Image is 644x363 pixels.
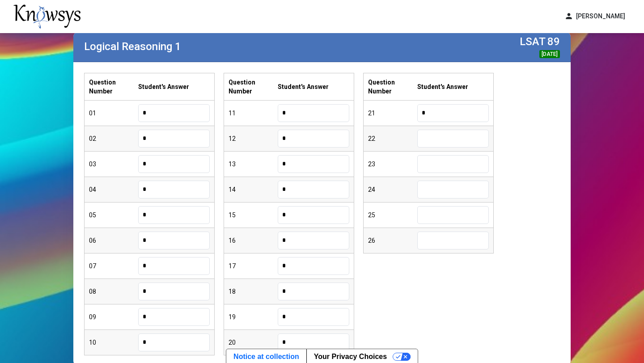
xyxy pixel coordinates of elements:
label: LSAT [520,35,546,48]
div: 17 [229,262,278,270]
div: 09 [89,312,138,321]
label: 89 [547,35,560,48]
div: 01 [89,109,138,118]
div: 20 [229,338,278,347]
div: 11 [229,109,278,118]
div: 06 [89,236,138,245]
div: 15 [229,211,278,219]
div: 21 [368,109,417,118]
div: 03 [89,160,138,169]
img: knowsys-logo.png [13,4,80,29]
span: person [564,12,573,21]
div: 18 [229,287,278,296]
label: Student's Answer [278,82,329,91]
div: 14 [229,185,278,194]
div: 08 [89,287,138,296]
label: Student's Answer [138,82,189,91]
div: [DATE] [539,50,560,58]
label: Question Number [368,78,417,96]
div: 22 [368,134,417,143]
div: 16 [229,236,278,245]
div: 13 [229,160,278,169]
div: 10 [89,338,138,347]
label: Question Number [229,78,278,96]
label: Question Number [89,78,138,96]
label: Logical Reasoning 1 [84,40,181,53]
div: 04 [89,185,138,194]
div: 07 [89,262,138,270]
label: Student's Answer [417,82,468,91]
div: 05 [89,211,138,219]
div: 23 [368,160,417,169]
div: 02 [89,134,138,143]
div: 24 [368,185,417,194]
button: person[PERSON_NAME] [559,9,631,24]
div: 26 [368,236,417,245]
div: 19 [229,312,278,321]
div: 12 [229,134,278,143]
div: 25 [368,211,417,219]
